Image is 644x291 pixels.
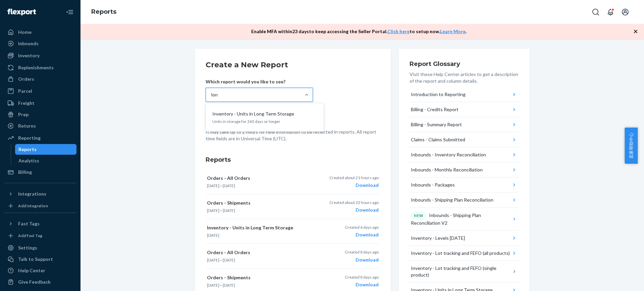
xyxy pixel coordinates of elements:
[410,102,519,117] button: Billing - Credits Report
[411,166,483,173] div: Inbounds - Monthly Reconciliation
[411,181,455,188] div: Inbounds - Packages
[345,281,379,288] div: Download
[4,62,76,73] a: Replenishments
[410,231,519,246] button: Inventory - Levels [DATE]
[207,183,219,188] time: [DATE]
[410,132,519,147] button: Claims - Claims Submitted
[329,175,379,180] p: Created about 21 hours ago
[4,86,76,96] a: Parcel
[4,27,76,38] a: Home
[211,91,218,98] input: Inventory - Units in Long Term StorageUnits in storage for 365 days or longer
[206,194,380,219] button: Orders - Shipments[DATE]—[DATE]Created about 22 hours agoDownload
[18,244,37,251] div: Settings
[18,29,32,35] div: Home
[589,5,602,19] button: Open Search Box
[4,121,76,131] a: Returns
[63,5,76,19] button: Close Navigation
[410,261,519,283] button: Inventory - Lot tracking and FEFO (single product)
[345,249,379,255] p: Created 8 days ago
[18,100,35,106] div: Freight
[329,200,379,205] p: Created about 22 hours ago
[411,151,486,158] div: Inbounds - Inventory Reconciliation
[4,50,76,61] a: Inventory
[18,169,32,175] div: Billing
[4,38,76,49] a: Inbounds
[207,175,320,181] p: Orders - All Orders
[207,258,219,263] time: [DATE]
[4,277,76,287] button: Give Feedback
[18,203,48,209] div: Add Integration
[410,147,519,162] button: Inbounds - Inventory Reconciliation
[4,74,76,84] a: Orders
[329,182,379,189] div: Download
[18,157,39,164] div: Analytics
[7,9,36,15] img: Flexport logo
[410,246,519,261] button: Inventory - Lot tracking and FEFO (all products)
[207,283,219,288] time: [DATE]
[212,119,317,124] p: Units in storage for 365 days or longer
[414,213,423,218] p: NEW
[4,254,76,265] a: Talk to Support
[86,2,122,22] ol: breadcrumbs
[410,117,519,132] button: Billing - Summary Report
[410,87,519,102] button: Introduction to Reporting
[18,256,53,263] div: Talk to Support
[4,232,76,240] a: Add Fast Tag
[411,136,465,143] div: Claims - Claims Submitted
[207,208,320,213] p: —
[207,274,320,281] p: Orders - Shipments
[18,146,37,153] div: Reports
[207,183,320,189] p: —
[18,52,40,59] div: Inventory
[15,155,77,166] a: Analytics
[207,200,320,206] p: Orders - Shipments
[207,224,320,231] p: Inventory - Units in Long Term Storage
[411,212,511,226] div: Inbounds - Shipping Plan Reconciliation V2
[345,257,379,263] div: Download
[345,274,379,280] p: Created 8 days ago
[4,98,76,108] a: Freight
[625,128,638,164] button: 卖家帮助中心
[4,242,76,253] a: Settings
[18,267,45,274] div: Help Center
[206,78,313,85] p: Which report would you like to see?
[18,64,54,71] div: Replenishments
[411,265,511,278] div: Inventory - Lot tracking and FEFO (single product)
[18,40,39,47] div: Inbounds
[18,191,46,197] div: Integrations
[206,219,380,244] button: Inventory - Units in Long Term Storage[DATE]Created 6 days agoDownload
[18,135,41,141] div: Reporting
[18,111,29,118] div: Prep
[410,71,519,84] p: Visit these Help Center articles to get a description of the report and column details.
[223,283,235,288] time: [DATE]
[223,183,235,188] time: [DATE]
[18,88,32,94] div: Parcel
[223,258,235,263] time: [DATE]
[619,5,632,19] button: Open account menu
[604,5,617,19] button: Open notifications
[411,106,459,113] div: Billing - Credits Report
[207,233,219,238] time: [DATE]
[18,279,51,285] div: Give Feedback
[212,111,294,117] p: Inventory - Units in Long Term Storage
[207,282,320,288] p: —
[410,193,519,208] button: Inbounds - Shipping Plan Reconciliation
[207,249,320,256] p: Orders - All Orders
[4,265,76,276] a: Help Center
[15,144,77,155] a: Reports
[329,207,379,213] div: Download
[251,28,467,35] p: Enable MFA within 23 days to keep accessing the Seller Portal. to setup now. .
[410,162,519,177] button: Inbounds - Monthly Reconciliation
[4,109,76,120] a: Prep
[206,60,380,70] h2: Create a New Report
[206,244,380,269] button: Orders - All Orders[DATE]—[DATE]Created 8 days agoDownload
[18,233,42,238] div: Add Fast Tag
[410,177,519,193] button: Inbounds - Packages
[4,189,76,199] button: Integrations
[18,220,40,227] div: Fast Tags
[18,76,34,82] div: Orders
[4,133,76,143] a: Reporting
[411,121,462,128] div: Billing - Summary Report
[410,208,519,231] button: NEWInbounds - Shipping Plan Reconciliation V2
